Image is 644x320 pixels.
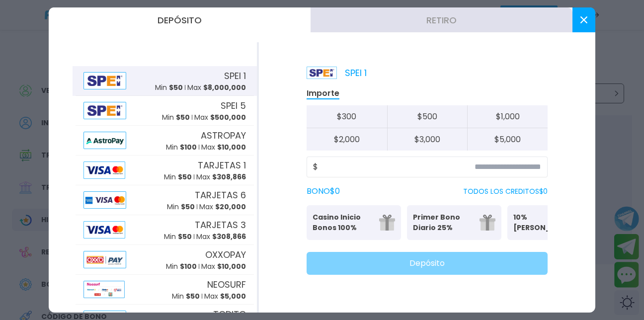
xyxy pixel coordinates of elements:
button: $3,000 [387,128,468,151]
span: $ 308,866 [212,232,246,241]
img: gift [480,215,495,231]
span: $ 100 [180,261,197,271]
span: SPEI 5 [221,99,246,112]
p: Casino Inicio Bonos 100% [313,212,373,233]
button: $1,000 [467,105,548,128]
img: Alipay [83,251,126,268]
button: Casino Inicio Bonos 100% [307,205,401,240]
img: Alipay [83,72,126,89]
span: $ 50 [178,232,192,241]
p: Max [196,172,246,182]
button: AlipayASTROPAYMin $100Max $10,000 [73,126,257,156]
p: Max [199,202,246,212]
label: BONO $ 0 [307,185,340,197]
p: 10% [PERSON_NAME] [513,212,574,233]
img: Platform Logo [307,67,337,79]
span: $ 500,000 [210,112,246,122]
span: ASTROPAY [201,129,246,142]
span: $ 5,000 [220,291,246,301]
span: $ 20,000 [215,202,246,212]
button: Retiro [311,7,572,32]
span: $ 50 [176,112,190,122]
button: $500 [387,105,468,128]
p: Min [164,172,192,182]
button: AlipayTARJETAS 6Min $50Max $20,000 [73,185,257,215]
button: AlipayNEOSURFMin $50Max $5,000 [73,275,257,305]
span: $ 10,000 [217,142,246,152]
p: SPEI 1 [307,66,367,80]
span: $ 308,866 [212,172,246,182]
p: Min [166,261,197,272]
p: Max [196,232,246,242]
img: Alipay [83,281,125,298]
img: Alipay [83,191,126,209]
p: Min [167,202,195,212]
button: Primer Bono Diario 25% [407,205,501,240]
p: Primer Bono Diario 25% [413,212,474,233]
span: $ 100 [180,142,197,152]
p: Max [204,291,246,302]
p: Max [201,261,246,272]
p: Min [172,291,200,302]
p: Min [164,232,192,242]
button: AlipayTARJETAS 3Min $50Max $308,866 [73,215,257,245]
p: Min [162,112,190,123]
span: $ 50 [169,82,183,92]
span: $ 10,000 [217,261,246,271]
span: $ 50 [181,202,195,212]
p: TODOS LOS CREDITOS $ 0 [463,186,548,197]
button: Depósito [49,7,311,32]
button: 10% [PERSON_NAME] [507,205,602,240]
p: Max [187,82,246,93]
span: TARJETAS 1 [198,159,246,172]
span: SPEI 1 [224,69,246,82]
button: AlipaySPEI 1Min $50Max $8,000,000 [73,66,257,96]
span: $ 50 [186,291,200,301]
span: $ 8,000,000 [203,82,246,92]
p: Min [166,142,197,153]
button: Depósito [307,252,548,275]
img: Alipay [83,132,126,149]
span: $ [313,161,318,173]
p: Max [194,112,246,123]
button: AlipayOXXOPAYMin $100Max $10,000 [73,245,257,275]
button: AlipaySPEI 5Min $50Max $500,000 [73,96,257,126]
span: NEOSURF [207,278,246,291]
img: gift [379,215,395,231]
button: $5,000 [467,128,548,151]
span: TARJETAS 3 [195,218,246,232]
img: Alipay [83,161,125,179]
p: Max [201,142,246,153]
span: $ 50 [178,172,192,182]
span: TARJETAS 6 [195,188,246,202]
img: Alipay [83,102,126,119]
button: $300 [307,105,387,128]
button: $2,000 [307,128,387,151]
p: Min [155,82,183,93]
button: AlipayTARJETAS 1Min $50Max $308,866 [73,156,257,185]
p: Importe [307,88,339,99]
img: Alipay [83,221,125,239]
span: OXXOPAY [205,248,246,261]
